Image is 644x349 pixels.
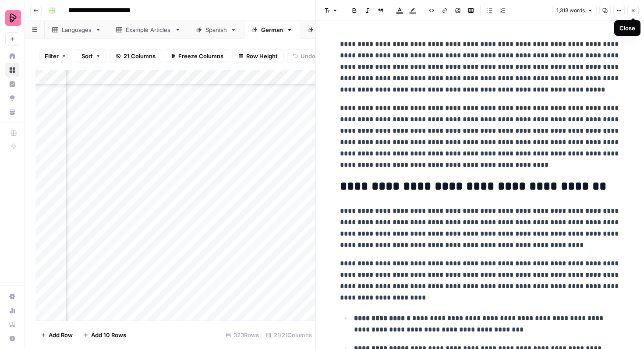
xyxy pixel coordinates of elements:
button: Help + Support [5,331,19,345]
div: Close [619,24,635,32]
a: Insights [5,77,19,91]
button: Filter [39,49,72,63]
span: Undo [301,52,315,60]
span: Sort [81,52,93,60]
div: 323 Rows [222,328,262,342]
div: 21/21 Columns [262,328,315,342]
a: Usage [5,303,19,317]
button: Row Height [233,49,283,63]
a: Home [5,49,19,63]
span: Add Row [49,331,73,339]
a: Opportunities [5,91,19,105]
a: Spanish [188,21,244,39]
div: Languages [62,25,92,34]
a: Learning Hub [5,317,19,331]
button: 1,313 words [552,5,597,16]
button: Add Row [35,328,78,342]
button: Freeze Columns [165,49,229,63]
button: 21 Columns [110,49,161,63]
div: Spanish [205,25,227,34]
a: German [244,21,300,39]
button: Undo [287,49,321,63]
button: Add 10 Rows [78,328,131,342]
div: Example Articles [126,25,171,34]
img: Preply Logo [5,10,21,26]
a: Example Articles [109,21,188,39]
a: French [300,21,354,39]
span: Freeze Columns [178,52,223,60]
span: Add 10 Rows [91,331,126,339]
a: Languages [45,21,109,39]
a: Browse [5,63,19,77]
button: Workspace: Preply [5,7,19,29]
span: 1,313 words [556,7,585,14]
a: Your Data [5,105,19,119]
button: Sort [76,49,106,63]
a: Settings [5,289,19,303]
div: German [261,25,283,34]
span: Filter [45,52,59,60]
span: 21 Columns [124,52,156,60]
span: Row Height [246,52,278,60]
